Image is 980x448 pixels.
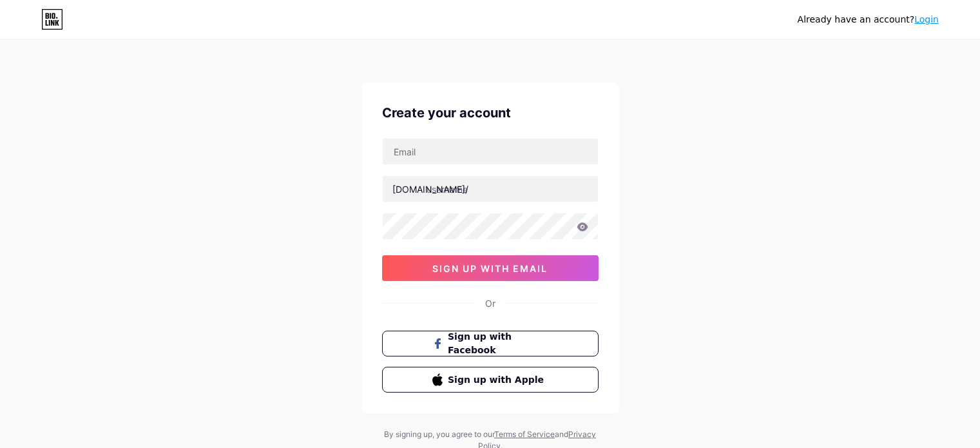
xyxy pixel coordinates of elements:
span: sign up with email [432,263,548,274]
div: Create your account [382,103,599,122]
button: Sign up with Facebook [382,331,599,356]
div: Or [485,297,495,310]
a: Login [914,14,939,24]
div: [DOMAIN_NAME]/ [392,182,468,196]
span: Sign up with Apple [448,373,548,387]
button: sign up with email [382,255,599,281]
span: Sign up with Facebook [448,330,548,357]
input: Email [383,139,598,164]
div: Already have an account? [798,13,939,26]
input: username [383,176,598,202]
a: Terms of Service [494,429,555,439]
button: Sign up with Apple [382,367,599,393]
